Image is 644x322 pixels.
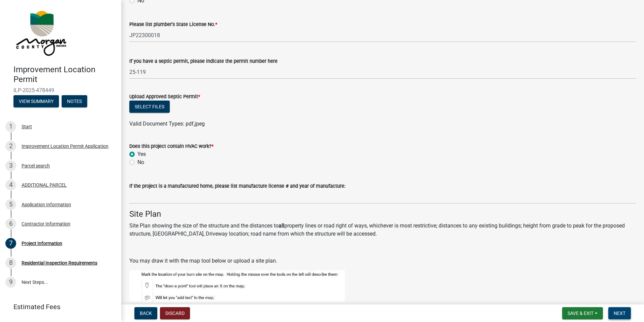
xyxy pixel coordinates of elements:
[22,163,50,168] div: Parcel search
[13,65,116,84] h4: Improvement Location Permit
[129,120,205,127] span: Valid Document Types: pdf,jpeg
[62,95,87,107] button: Notes
[22,202,71,207] div: Application Information
[568,311,593,316] span: Save & Exit
[608,307,631,319] button: Next
[22,144,108,149] div: Improvement Location Permit Application
[279,222,284,229] strong: all
[13,87,108,93] span: ILP-2025-478449
[129,144,214,149] label: Does this project contain HVAC work?
[5,218,16,229] div: 6
[160,307,190,319] button: Discard
[22,183,67,187] div: ADDITIONAL PARCEL
[13,95,59,107] button: View Summary
[129,209,636,219] h4: Site Plan
[129,95,200,99] label: Upload Approved Septic Permit
[5,300,110,314] a: Estimated Fees
[137,158,144,166] label: No
[562,307,603,319] button: Save & Exit
[129,22,217,27] label: Please list plumber's State License No.
[5,141,16,152] div: 2
[5,180,16,190] div: 4
[22,221,70,226] div: Contractor Information
[22,261,97,265] div: Residential Inspection Requirements
[129,184,345,189] label: If the project is a manufactured home, please list manufacture license # and year of manufacture:
[614,311,625,316] span: Next
[137,150,146,158] label: Yes
[129,101,170,113] button: Select files
[5,121,16,132] div: 1
[5,258,16,268] div: 8
[22,241,62,246] div: Project Information
[5,199,16,210] div: 5
[5,238,16,249] div: 7
[5,277,16,288] div: 9
[129,257,636,265] p: You may draw it with the map tool below or upload a site plan.
[134,307,157,319] button: Back
[129,59,278,64] label: If you have a septic permit, please indicate the permit number here
[5,160,16,171] div: 3
[13,99,59,104] wm-modal-confirm: Summary
[140,311,152,316] span: Back
[129,222,636,238] p: Site Plan showing the size of the structure and the distances to property lines or road right of ...
[13,7,68,58] img: Morgan County, Indiana
[22,124,32,129] div: Start
[62,99,87,104] wm-modal-confirm: Notes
